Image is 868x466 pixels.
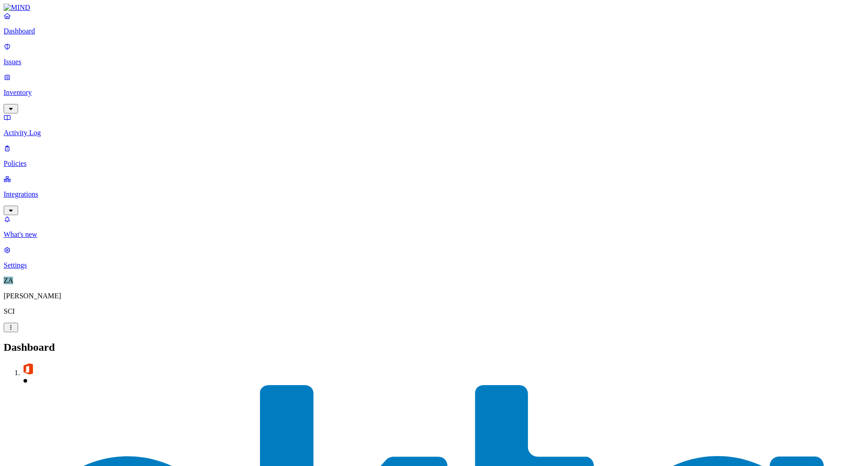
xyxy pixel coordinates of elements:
a: Issues [4,42,864,66]
p: Integrations [4,190,864,198]
h2: Dashboard [4,341,864,353]
p: Policies [4,160,864,168]
p: SCI [4,307,864,315]
p: Issues [4,58,864,66]
p: Settings [4,261,864,269]
p: Dashboard [4,27,864,35]
p: Activity Log [4,129,864,137]
a: Activity Log [4,113,864,137]
img: svg%3e [22,362,34,375]
a: MIND [4,4,864,12]
img: MIND [4,4,30,12]
a: Integrations [4,175,864,214]
span: ZA [4,277,13,284]
a: What's new [4,215,864,239]
p: Inventory [4,89,864,97]
a: Settings [4,246,864,269]
a: Inventory [4,73,864,112]
p: [PERSON_NAME] [4,292,864,300]
p: What's new [4,231,864,239]
a: Dashboard [4,12,864,35]
a: Policies [4,144,864,168]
